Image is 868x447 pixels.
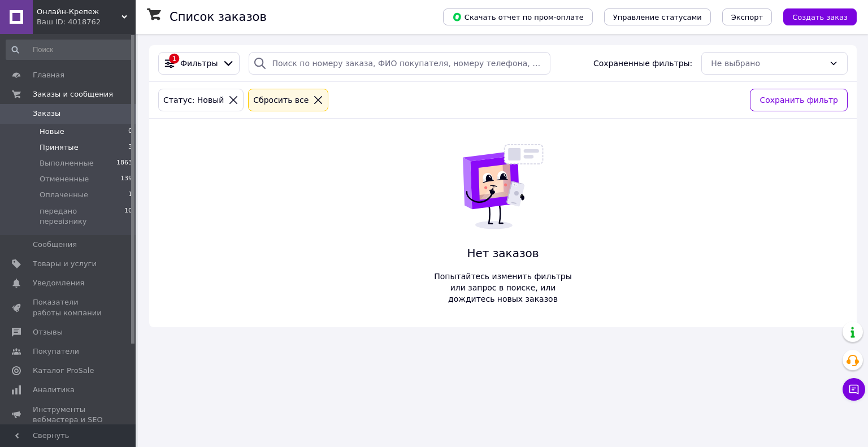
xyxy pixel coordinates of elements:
button: Создать заказ [783,8,857,25]
span: передано перевізнику [40,206,124,227]
span: Покупатели [33,346,79,357]
span: Фильтры [180,58,218,69]
div: Сбросить все [251,94,311,106]
span: Сохраненные фильтры: [593,58,692,69]
span: Показатели работы компании [33,297,105,318]
span: Онлайн-Крепеж [37,7,121,17]
span: Главная [33,70,64,80]
span: Выполненные [40,158,94,168]
span: Скачать отчет по пром-оплате [452,12,584,22]
a: Создать заказ [772,12,857,21]
span: 0 [128,127,132,137]
span: 10 [124,206,132,227]
span: 3 [128,142,132,153]
button: Чат с покупателем [843,378,865,401]
span: 139 [120,174,132,184]
button: Управление статусами [604,8,711,25]
input: Поиск [6,40,133,60]
span: Заказы [33,109,60,119]
div: Статус: Новый [161,94,226,106]
span: Инструменты вебмастера и SEO [33,405,105,425]
span: Уведомления [33,278,84,288]
span: Создать заказ [792,13,848,21]
span: Экспорт [731,13,763,21]
button: Сохранить фильтр [750,89,848,111]
span: Оплаченные [40,190,88,200]
button: Скачать отчет по пром-оплате [443,8,593,25]
div: Не выбрано [711,57,824,70]
span: 1 [128,190,132,200]
span: Новые [40,127,64,137]
span: Отмененные [40,174,89,184]
span: Нет заказов [428,245,578,262]
span: Принятые [40,142,79,153]
span: Товары и услуги [33,259,97,269]
button: Экспорт [722,8,772,25]
span: Сообщения [33,240,77,250]
span: Аналитика [33,385,75,395]
span: Отзывы [33,327,63,337]
span: Сохранить фильтр [759,94,838,106]
span: Управление статусами [613,13,702,21]
span: Каталог ProSale [33,366,94,376]
span: Попытайтесь изменить фильтры или запрос в поиске, или дождитесь новых заказов [428,271,578,305]
h1: Список заказов [170,10,267,24]
span: 1863 [116,158,132,168]
div: Ваш ID: 4018762 [37,17,136,27]
input: Поиск по номеру заказа, ФИО покупателя, номеру телефона, Email, номеру накладной [249,52,550,75]
span: Заказы и сообщения [33,89,113,99]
